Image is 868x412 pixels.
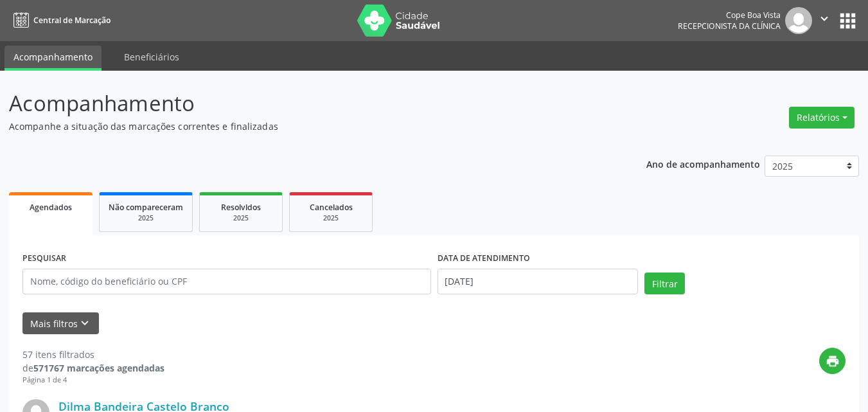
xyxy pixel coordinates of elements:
[22,348,164,361] div: 57 itens filtrados
[30,202,72,213] span: Agendados
[33,15,111,26] span: Central de Marcação
[4,46,102,71] a: Acompanhamento
[678,21,781,31] span: Recepcionista da clínica
[9,87,604,120] p: Acompanhamento
[789,107,855,129] button: Relatórios
[310,202,353,213] span: Cancelados
[785,7,812,34] img: img
[109,202,183,213] span: Não compareceram
[22,375,164,386] div: Página 1 de 4
[115,46,188,68] a: Beneficiários
[438,269,639,294] input: Selecione um intervalo
[22,312,99,335] button: Mais filtroskeyboard_arrow_down
[9,120,604,133] p: Acompanhe a situação das marcações correntes e finalizadas
[438,249,530,269] label: DATA DE ATENDIMENTO
[9,10,111,31] a: Central de Marcação
[678,10,781,21] div: Cope Boa Vista
[817,12,831,26] i: 
[299,213,363,223] div: 2025
[837,10,859,32] button: apps
[826,354,840,368] i: print
[221,202,261,213] span: Resolvidos
[646,156,760,172] p: Ano de acompanhamento
[78,316,92,330] i: keyboard_arrow_down
[819,348,846,374] button: print
[109,213,183,223] div: 2025
[812,7,837,34] button: 
[33,362,164,374] strong: 571767 marcações agendadas
[22,249,66,269] label: PESQUISAR
[22,361,164,375] div: de
[22,269,431,294] input: Nome, código do beneficiário ou CPF
[644,273,685,294] button: Filtrar
[209,213,273,223] div: 2025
